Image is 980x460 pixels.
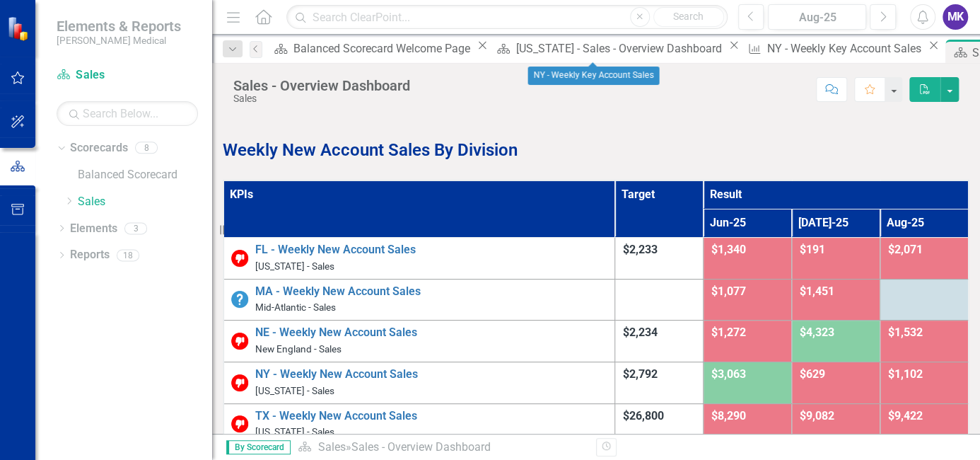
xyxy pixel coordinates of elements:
[673,11,704,22] span: Search
[653,7,724,27] button: Search
[799,284,834,298] span: $1,451
[255,301,336,313] span: Mid-Atlantic - Sales
[226,440,291,454] span: By Scorecard
[70,247,110,263] a: Reports
[298,439,585,456] div: »
[231,250,248,267] img: Below Target
[887,326,922,339] span: $1,532
[255,325,607,341] a: NE - Weekly New Account Sales
[766,40,925,57] div: NY - Weekly Key Account Sales
[233,78,410,93] div: Sales - Overview Dashboard
[768,4,866,30] button: Aug-25
[124,222,147,234] div: 3
[255,385,334,396] span: [US_STATE] - Sales
[70,140,128,156] a: Scorecards
[7,16,32,41] img: ClearPoint Strategy
[711,367,745,381] span: $3,063
[255,284,607,300] a: MA - Weekly New Account Sales
[255,426,334,437] span: [US_STATE] - Sales
[293,40,474,57] div: Balanced Scorecard Welcome Page
[286,5,727,30] input: Search ClearPoint...
[887,367,922,381] span: $1,102
[255,408,607,425] a: TX - Weekly New Account Sales
[622,326,657,339] span: $2,234
[255,367,607,383] a: NY - Weekly New Account Sales
[799,326,834,339] span: $4,323
[711,243,745,256] span: $1,340
[231,415,248,432] img: Below Target
[255,343,342,355] span: New England - Sales
[223,362,615,403] td: Double-Click to Edit Right Click for Context Menu
[117,249,139,261] div: 18
[231,374,248,391] img: Below Target
[269,40,474,57] a: Balanced Scorecard Welcome Page
[255,260,334,272] span: [US_STATE] - Sales
[255,242,607,258] a: FL - Weekly New Account Sales
[57,18,181,35] span: Elements & Reports
[799,243,824,256] span: $191
[799,367,824,381] span: $629
[743,40,925,57] a: NY - Weekly Key Account Sales
[231,333,248,350] img: Below Target
[57,67,198,84] a: Sales
[515,40,725,57] div: [US_STATE] - Sales - Overview Dashboard
[135,142,158,154] div: 8
[527,67,659,85] div: NY - Weekly Key Account Sales
[57,101,198,126] input: Search Below...
[887,243,922,256] span: $2,071
[622,243,657,256] span: $2,233
[622,367,657,381] span: $2,792
[711,409,745,422] span: $8,290
[231,291,248,308] img: No Information
[223,140,518,160] strong: Weekly New Account Sales By Division
[70,221,117,237] a: Elements
[233,93,410,104] div: Sales
[351,440,490,454] div: Sales - Overview Dashboard
[887,409,922,422] span: $9,422
[943,4,968,30] button: MK
[773,9,861,26] div: Aug-25
[491,40,725,57] a: [US_STATE] - Sales - Overview Dashboard
[57,35,181,46] small: [PERSON_NAME] Medical
[799,409,834,422] span: $9,082
[317,440,345,454] a: Sales
[78,167,212,183] a: Balanced Scorecard
[622,409,663,422] span: $26,800
[711,326,745,339] span: $1,272
[711,284,745,298] span: $1,077
[78,194,212,210] a: Sales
